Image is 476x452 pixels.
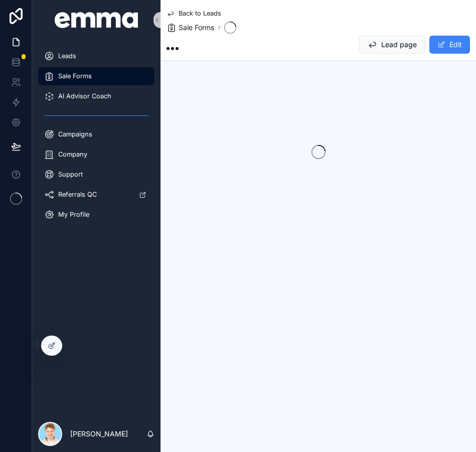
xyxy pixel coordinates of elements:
[58,150,87,159] span: Company
[38,67,154,85] a: Sale Forms
[38,87,154,105] a: AI Advisor Coach
[58,72,92,80] span: Sale Forms
[58,171,83,179] span: Support
[58,92,111,100] span: AI Advisor Coach
[38,125,154,143] a: Campaigns
[38,166,154,184] a: Support
[38,206,154,224] a: My Profile
[38,186,154,204] a: Referrals QC
[179,23,214,33] span: Sale Forms
[58,191,97,199] span: Referrals QC
[381,40,417,50] span: Lead page
[70,429,128,439] p: [PERSON_NAME]
[38,47,154,65] a: Leads
[58,211,89,219] span: My Profile
[58,130,92,138] span: Campaigns
[167,10,221,18] a: Back to Leads
[179,10,221,18] span: Back to Leads
[58,52,76,60] span: Leads
[167,23,214,33] a: Sale Forms
[32,40,161,237] div: scrollable content
[429,36,470,54] button: Edit
[55,12,138,28] img: App logo
[38,145,154,164] a: Company
[359,36,425,54] button: Lead page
